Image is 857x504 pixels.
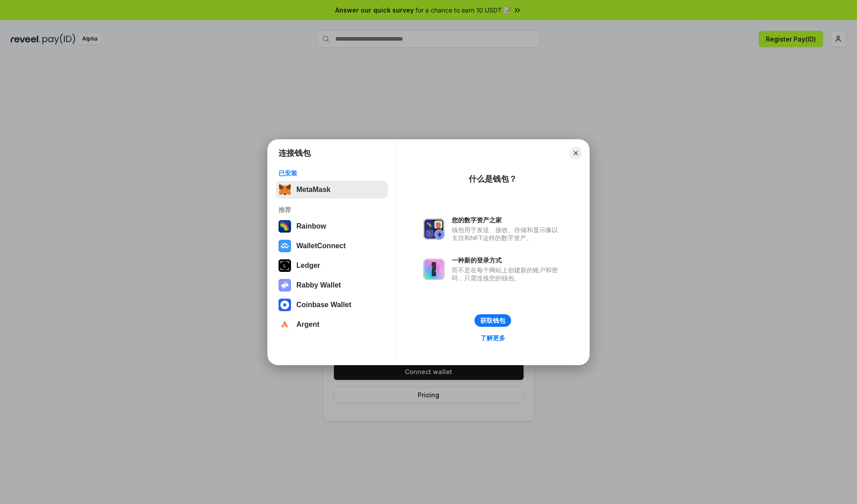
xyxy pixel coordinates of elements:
[296,321,320,329] div: Argent
[276,181,388,199] button: MetaMask
[279,183,291,196] img: svg+xml,%3Csvg%20fill%3D%22none%22%20height%3D%2233%22%20viewBox%3D%220%200%2035%2033%22%20width%...
[296,242,346,250] div: WalletConnect
[296,186,330,194] div: MetaMask
[570,147,582,159] button: Close
[279,259,291,272] img: svg+xml,%3Csvg%20xmlns%3D%22http%3A%2F%2Fwww.w3.org%2F2000%2Fsvg%22%20width%3D%2228%22%20height%3...
[452,216,562,224] div: 您的数字资产之家
[279,148,311,158] h1: 连接钱包
[452,226,562,242] div: 钱包用于发送、接收、存储和显示像以太坊和NFT这样的数字资产。
[276,316,388,333] button: Argent
[279,206,385,214] div: 推荐
[279,169,385,177] div: 已安装
[452,256,562,264] div: 一种新的登录方式
[279,299,291,311] img: svg+xml,%3Csvg%20width%3D%2228%22%20height%3D%2228%22%20viewBox%3D%220%200%2028%2028%22%20fill%3D...
[469,174,517,184] div: 什么是钱包？
[279,220,291,233] img: svg+xml,%3Csvg%20width%3D%22120%22%20height%3D%22120%22%20viewBox%3D%220%200%20120%20120%22%20fil...
[480,317,505,325] div: 获取钱包
[276,257,388,275] button: Ledger
[296,281,341,289] div: Rabby Wallet
[474,314,511,327] button: 获取钱包
[480,334,505,342] div: 了解更多
[296,222,326,230] div: Rainbow
[296,301,351,309] div: Coinbase Wallet
[279,279,291,292] img: svg+xml,%3Csvg%20xmlns%3D%22http%3A%2F%2Fwww.w3.org%2F2000%2Fsvg%22%20fill%3D%22none%22%20viewBox...
[276,237,388,255] button: WalletConnect
[276,217,388,235] button: Rainbow
[276,276,388,294] button: Rabby Wallet
[276,296,388,314] button: Coinbase Wallet
[475,332,511,344] a: 了解更多
[296,262,320,270] div: Ledger
[279,240,291,252] img: svg+xml,%3Csvg%20width%3D%2228%22%20height%3D%2228%22%20viewBox%3D%220%200%2028%2028%22%20fill%3D...
[423,218,445,240] img: svg+xml,%3Csvg%20xmlns%3D%22http%3A%2F%2Fwww.w3.org%2F2000%2Fsvg%22%20fill%3D%22none%22%20viewBox...
[452,266,562,282] div: 而不是在每个网站上创建新的账户和密码，只需连接您的钱包。
[279,318,291,331] img: svg+xml,%3Csvg%20width%3D%2228%22%20height%3D%2228%22%20viewBox%3D%220%200%2028%2028%22%20fill%3D...
[423,258,445,280] img: svg+xml,%3Csvg%20xmlns%3D%22http%3A%2F%2Fwww.w3.org%2F2000%2Fsvg%22%20fill%3D%22none%22%20viewBox...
